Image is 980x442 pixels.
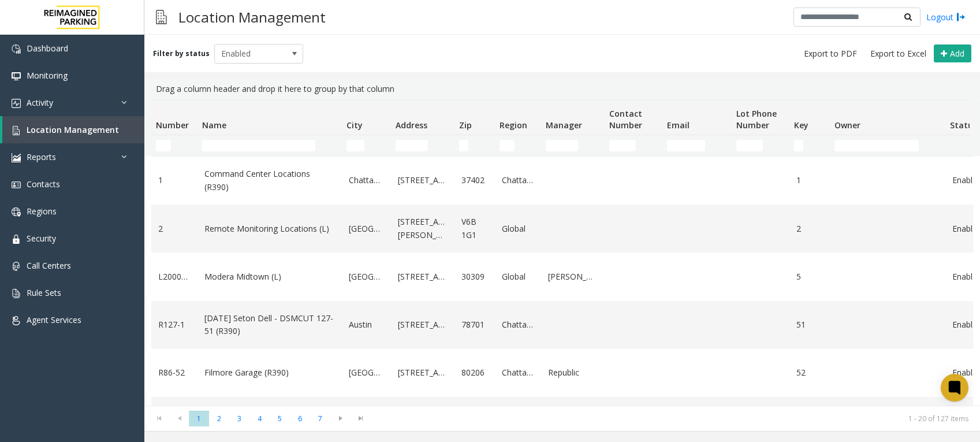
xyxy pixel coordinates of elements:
a: L20000500 [158,270,191,283]
span: Export to Excel [870,48,926,60]
img: 'icon' [12,262,21,271]
input: Number Filter [156,140,171,151]
input: Lot Phone Number Filter [736,140,763,151]
span: Enabled [215,44,285,63]
input: Key Filter [794,140,803,151]
td: Owner Filter [830,135,945,156]
td: City Filter [342,135,391,156]
button: Add [934,44,971,63]
img: 'icon' [12,153,21,162]
a: [STREET_ADDRESS] [398,270,448,283]
img: logout [956,11,966,23]
span: Owner [834,120,860,131]
span: Location Management [27,124,119,135]
span: Page 2 [209,411,229,426]
a: 1 [796,174,823,187]
img: 'icon' [12,316,21,325]
a: 5 [796,270,823,283]
span: Zip [459,120,472,131]
span: Agent Services [27,314,81,325]
div: Data table [144,100,980,406]
a: Enabled [952,318,979,331]
input: Manager Filter [546,140,578,151]
a: Filmore Garage (R390) [204,366,335,379]
span: Address [396,120,427,131]
a: Enabled [952,222,979,235]
a: Republic [548,366,598,379]
input: Contact Number Filter [609,140,636,151]
a: [PERSON_NAME] [548,270,598,283]
span: Page 4 [249,411,270,426]
span: Security [27,233,56,244]
a: [STREET_ADDRESS] [398,174,448,187]
span: Lot Phone Number [736,108,777,131]
td: Email Filter [662,135,732,156]
a: R86-52 [158,366,191,379]
span: Go to the next page [330,411,351,427]
td: Manager Filter [541,135,605,156]
input: Region Filter [500,140,515,151]
span: Activity [27,97,53,108]
td: Key Filter [789,135,830,156]
span: Call Centers [27,260,71,271]
span: Key [794,120,808,131]
a: Modera Midtown (L) [204,270,335,283]
a: [GEOGRAPHIC_DATA] [349,222,384,235]
td: Zip Filter [454,135,495,156]
span: Page 6 [290,411,310,426]
a: [GEOGRAPHIC_DATA] [349,366,384,379]
span: City [346,120,363,131]
a: 1 [158,174,191,187]
img: 'icon' [12,289,21,298]
a: 51 [796,318,823,331]
button: Export to Excel [866,46,931,62]
img: pageIcon [156,3,167,31]
img: 'icon' [12,72,21,81]
a: [STREET_ADDRESS] [398,366,448,379]
span: Contact Number [609,108,642,131]
span: Dashboard [27,43,68,54]
div: Drag a column header and drop it here to group by that column [151,78,973,100]
img: 'icon' [12,180,21,190]
a: Global [502,222,534,235]
td: Region Filter [495,135,541,156]
input: Owner Filter [834,140,919,151]
label: Filter by status [153,49,210,59]
span: Page 3 [229,411,249,426]
span: Monitoring [27,70,68,81]
span: Page 5 [270,411,290,426]
h3: Location Management [173,3,331,31]
a: Location Management [2,116,144,143]
span: Page 7 [310,411,330,426]
span: Reports [27,151,56,162]
td: Address Filter [391,135,454,156]
input: Address Filter [396,140,428,151]
a: 2 [796,222,823,235]
a: Logout [926,11,966,23]
a: Chattanooga [349,174,384,187]
span: Manager [546,120,582,131]
span: Number [156,120,189,131]
a: [STREET_ADDRESS][PERSON_NAME] [398,216,448,242]
span: Go to the last page [353,414,368,423]
input: Email Filter [667,140,705,151]
a: 2 [158,222,191,235]
img: 'icon' [12,126,21,135]
a: Enabled [952,174,979,187]
a: 37402 [461,174,488,187]
a: Enabled [952,270,979,283]
span: Go to the next page [333,414,348,423]
a: Chattanooga [502,366,534,379]
kendo-pager-info: 1 - 20 of 127 items [378,414,968,424]
td: Contact Number Filter [605,135,662,156]
span: Regions [27,206,57,217]
td: Lot Phone Number Filter [732,135,789,156]
span: Rule Sets [27,287,61,298]
span: Name [202,120,226,131]
span: Contacts [27,179,60,190]
a: 52 [796,366,823,379]
input: City Filter [346,140,364,151]
input: Zip Filter [459,140,468,151]
img: 'icon' [12,44,21,54]
button: Export to PDF [799,46,862,62]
